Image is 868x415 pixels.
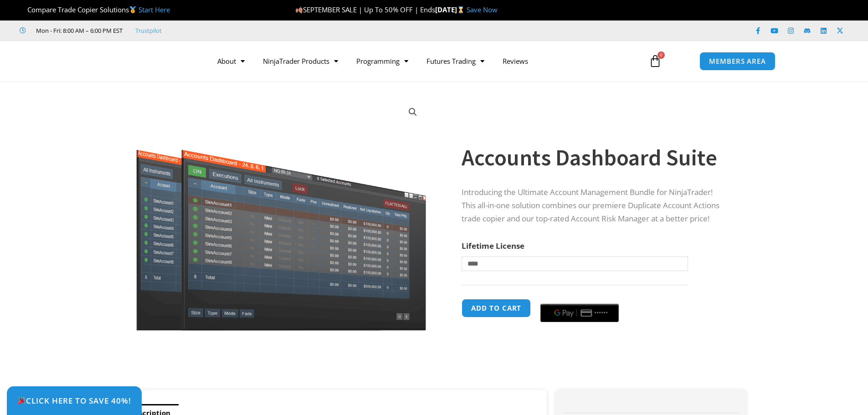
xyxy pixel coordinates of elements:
[457,6,464,13] img: ⌛
[20,5,170,14] span: Compare Trade Copier Solutions
[493,51,537,72] a: Reviews
[92,45,190,77] img: LogoAI | Affordable Indicators – NinjaTrader
[462,186,728,225] p: Introducing the Ultimate Account Management Bundle for NinjaTrader! This all-in-one solution comb...
[462,241,524,251] label: Lifetime License
[595,310,608,316] text: ••••••
[709,58,766,65] span: MEMBERS AREA
[657,51,665,59] span: 0
[462,142,728,174] h1: Accounts Dashboard Suite
[539,297,621,298] iframe: Secure payment input frame
[208,51,638,72] nav: Menu
[17,397,131,405] span: Click Here to save 40%!
[129,6,136,13] img: 🥇
[405,104,421,120] a: View full-screen image gallery
[296,6,303,13] img: 🍂
[135,97,428,331] img: Screenshot 2024-08-26 155710eeeee
[699,52,776,71] a: MEMBERS AREA
[254,51,347,72] a: NinjaTrader Products
[467,5,498,14] a: Save Now
[347,51,417,72] a: Programming
[635,48,675,74] a: 0
[417,51,493,72] a: Futures Trading
[139,5,170,14] a: Start Here
[18,397,26,405] img: 🎉
[295,5,435,14] span: SEPTEMBER SALE | Up To 50% OFF | Ends
[540,304,619,322] button: Buy with GPay
[7,386,142,415] a: 🎉Click Here to save 40%!
[34,25,123,36] span: Mon - Fri: 8:00 AM – 6:00 PM EST
[135,25,162,36] a: Trustpilot
[462,299,531,318] button: Add to cart
[208,51,254,72] a: About
[435,5,467,14] strong: [DATE]
[20,6,27,13] img: 🏆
